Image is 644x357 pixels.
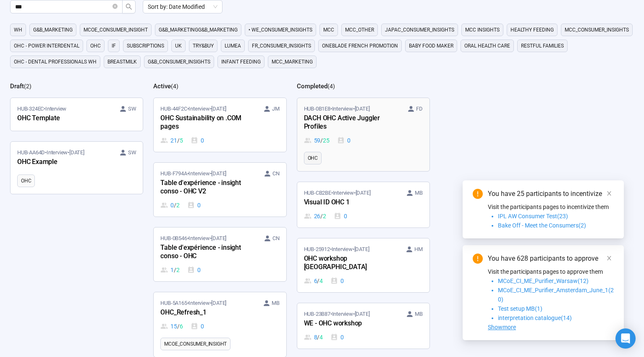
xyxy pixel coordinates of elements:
time: [DATE] [211,170,226,177]
div: 15 [160,322,183,331]
span: HUB-0B546 • Interview • [160,234,226,243]
span: HUB-44F2C • Interview • [160,105,226,113]
div: OHC_Refresh_1 [160,307,253,318]
span: Infant Feeding [221,58,261,66]
div: 0 [187,265,201,275]
h2: Draft [10,82,24,90]
span: HUB-5A165 • Interview • [160,299,226,307]
span: ( 2 ) [24,83,31,90]
time: [DATE] [69,149,84,156]
span: 5 [180,136,183,145]
span: JAPAC_CONSUMER_INSIGHTS [385,26,454,34]
time: [DATE] [211,300,226,306]
span: OHC - Power Interdental [14,42,79,50]
span: 2 [176,265,180,275]
span: close-circle [113,3,118,11]
div: 59 [304,136,330,145]
span: SW [128,105,136,113]
span: 4 [319,276,323,286]
span: / [177,136,180,145]
span: close-circle [113,4,118,9]
div: 0 [191,322,204,331]
span: / [177,322,180,331]
span: / [317,333,319,342]
span: 25 [323,136,330,145]
span: Baby food maker [409,42,453,50]
span: Oral Health Care [464,42,510,50]
span: Breastmilk [107,58,137,66]
div: You have 628 participants to approve [488,254,614,264]
span: MB [272,299,280,307]
div: OHC Template [17,113,110,124]
span: Restful Families [521,42,564,50]
span: search [126,3,132,10]
div: 0 [187,201,201,210]
span: / [174,201,176,210]
span: ( 4 ) [327,83,335,90]
div: Table d'expérience - insight conso - OHC [160,243,253,262]
span: CN [272,169,280,178]
span: close [606,190,612,196]
span: HUB-CB2BE • Interview • [304,189,371,197]
div: 21 [160,136,183,145]
div: 0 [337,136,351,145]
time: [DATE] [354,246,369,252]
span: OHC [308,154,318,162]
div: OHC Example [17,157,110,168]
span: Showmore [488,324,516,331]
span: HUB-0B1E8 • Interview • [304,105,370,113]
div: Open Intercom Messenger [615,328,636,349]
span: MCoE_Consumer_Insight [164,340,227,348]
div: 0 [160,201,179,210]
time: [DATE] [211,106,226,112]
time: [DATE] [356,190,371,196]
div: Visual ID OHC 1 [304,197,396,208]
a: HUB-44F2C•Interview•[DATE] JMOHC Sustainability on .COM pages21 / 50 [154,98,286,152]
span: HUB-AA64D • Interview • [17,148,84,157]
span: close [606,255,612,261]
span: exclamation-circle [473,189,483,199]
span: Sort by: Date Modified [148,0,217,13]
span: Test setup MB(1) [498,305,542,312]
span: HUB-25912 • Interview • [304,245,369,254]
div: You have 25 participants to incentivize [488,189,614,199]
span: exclamation-circle [473,254,483,264]
div: Table d'expérience - insight conso - OHC V2 [160,178,253,197]
div: 0 [330,276,344,286]
a: HUB-F794A•Interview•[DATE] CNTable d'expérience - insight conso - OHC V20 / 20 [154,163,286,217]
span: MCC_CONSUMER_INSIGHTS [565,26,629,34]
span: JM [272,105,280,113]
a: HUB-5A165•Interview•[DATE] MBOHC_Refresh_115 / 60MCoE_Consumer_Insight [154,292,286,357]
span: HUB-324EC • Interview [17,105,66,113]
p: Visit the participants pages to incentivize them [488,202,614,212]
div: 6 [304,276,323,286]
a: HUB-324EC•Interview SWOHC Template [10,98,143,131]
span: / [320,136,323,145]
span: Subscriptions [127,42,164,50]
div: 1 [160,265,179,275]
span: FD [416,105,423,113]
time: [DATE] [355,311,370,317]
span: 2 [323,212,326,221]
span: ( 4 ) [171,83,178,90]
span: HUB-F794A • Interview • [160,169,226,178]
div: WE - OHC workshop [304,318,396,329]
span: OHC [90,42,101,50]
span: MCoE_CI_ME_Purifier_Warsaw(12) [498,278,589,284]
span: HUB-23B87 • Interview • [304,310,370,318]
span: MCoE_CI_ME_Purifier_Amsterdam_June_1(20) [498,287,614,303]
span: Healthy feeding [510,26,554,34]
span: 4 [319,333,323,342]
div: OHC workshop [GEOGRAPHIC_DATA] [304,254,396,273]
div: 0 [330,333,344,342]
span: G&B_MARKETING [33,26,73,34]
a: HUB-25912•Interview•[DATE] HMOHC workshop [GEOGRAPHIC_DATA]6 / 40 [297,238,429,292]
div: 0 [191,136,204,145]
span: WH [14,26,22,34]
h2: Active [153,82,171,90]
div: DACH OHC Active Juggler Profiles [304,113,396,132]
span: MB [415,189,423,197]
span: 2 [176,201,180,210]
a: HUB-CB2BE•Interview•[DATE] MBVisual ID OHC 126 / 20 [297,182,429,227]
a: HUB-AA64D•Interview•[DATE] SWOHC ExampleOHC [10,142,143,194]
